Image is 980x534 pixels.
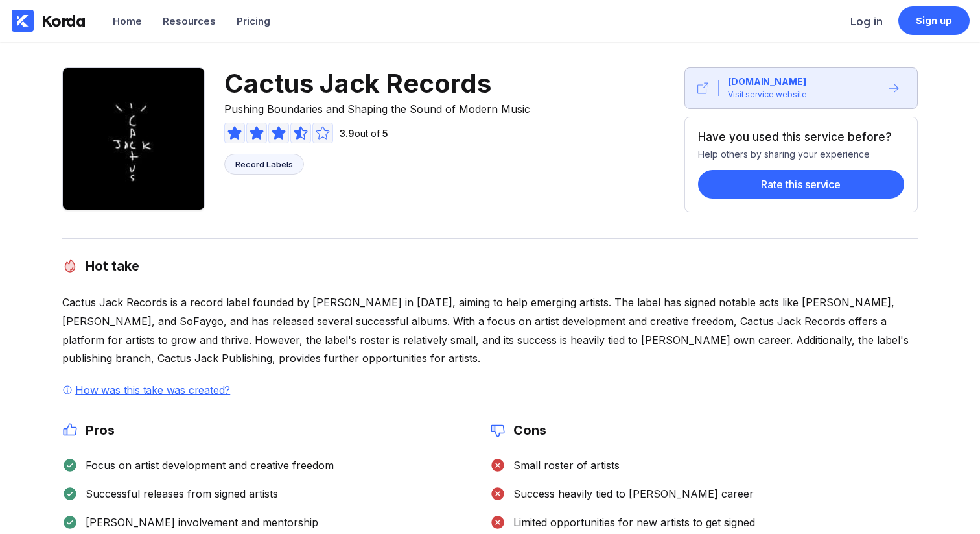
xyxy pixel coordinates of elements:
div: Help others by sharing your experience [698,143,904,160]
div: Log in [850,15,883,28]
div: Sign up [916,14,953,27]
span: 5 [382,128,388,139]
div: Rate this service [761,178,841,191]
div: Successful releases from signed artists [78,487,278,500]
a: Record Labels [224,154,304,175]
div: Limited opportunities for new artists to get signed [506,516,755,529]
div: Home [113,15,142,27]
span: 3.9 [340,128,355,139]
a: Sign up [898,6,970,35]
h2: Pros [78,422,115,438]
div: Small roster of artists [506,459,620,472]
div: Have you used this service before? [698,130,897,143]
h2: Cons [506,422,546,438]
div: Record Labels [235,159,293,169]
h2: Hot take [78,258,139,274]
button: [DOMAIN_NAME]Visit service website [684,67,918,109]
div: How was this take was created? [73,383,233,396]
div: Success heavily tied to [PERSON_NAME] career [506,487,754,500]
a: Rate this service [698,160,904,199]
div: Resources [163,15,216,27]
div: Korda [41,11,86,30]
div: [DOMAIN_NAME] [728,75,806,88]
div: Visit service website [728,88,807,101]
span: Cactus Jack Records [224,67,530,99]
div: Focus on artist development and creative freedom [78,459,334,472]
div: out of [334,128,388,139]
span: Pushing Boundaries and Shaping the Sound of Modern Music [224,99,530,116]
div: Pricing [237,15,270,27]
img: Cactus Jack Records [62,67,205,210]
div: Cactus Jack Records is a record label founded by [PERSON_NAME] in [DATE], aiming to help emerging... [62,293,918,368]
div: [PERSON_NAME] involvement and mentorship [78,516,318,529]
